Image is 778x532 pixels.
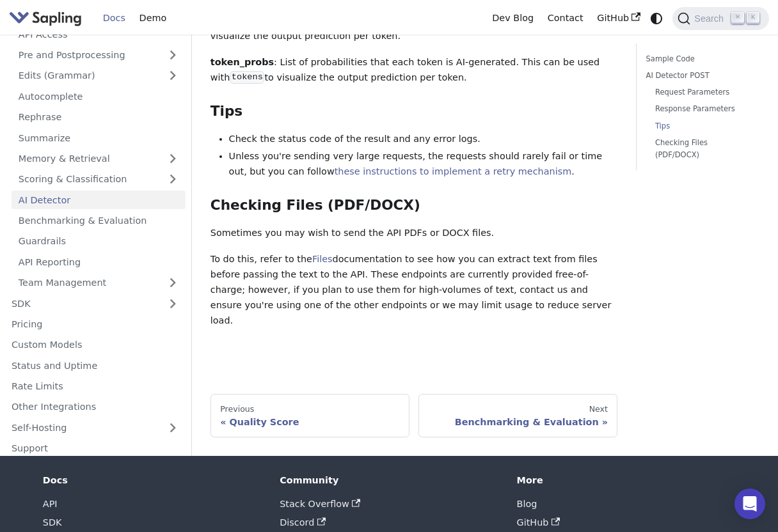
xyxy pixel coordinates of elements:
a: Support [4,439,186,458]
a: Autocomplete [12,88,186,106]
li: Unless you're sending very large requests, the requests should rarely fail or time out, but you c... [229,149,618,180]
a: Sample Code [646,53,755,65]
a: Contact [541,8,591,28]
button: Search (Command+K) [672,7,768,30]
p: : List of probabilities that each token is AI-generated. This can be used with to visualize the o... [210,55,618,86]
div: Community [280,474,498,486]
p: To do this, refer to the documentation to see how you can extract text from files before passing ... [210,252,618,328]
a: Summarize [12,129,186,147]
a: Request Parameters [655,86,750,98]
nav: Docs pages [210,394,618,437]
strong: token_probs [210,57,274,67]
a: Demo [132,8,173,28]
button: Switch between dark and light mode (currently system mode) [647,9,666,27]
a: API Reporting [12,253,186,272]
a: NextBenchmarking & Evaluation [418,394,617,437]
a: Scoring & Classification [12,170,186,189]
a: Blog [517,499,537,509]
div: More [517,474,736,486]
li: Check the status code of the result and any error logs. [229,132,618,147]
a: Benchmarking & Evaluation [12,212,186,230]
a: Sapling.ai [9,9,86,27]
h3: Checking Files (PDF/DOCX) [210,197,618,214]
a: Pre and Postprocessing [12,46,186,65]
button: Expand sidebar category 'SDK' [160,294,186,313]
kbd: ⌘ [731,12,744,24]
img: Sapling.ai [9,9,82,27]
a: these instructions to implement a retry mechanism [335,166,571,176]
a: Tips [655,120,750,132]
a: Status and Uptime [4,356,186,375]
a: Self-Hosting [4,419,186,437]
a: API [43,499,58,509]
div: Open Intercom Messenger [734,489,765,519]
a: Memory & Retrieval [12,150,186,168]
a: Pricing [4,315,186,334]
a: Edits (Grammar) [12,66,186,85]
p: Sometimes you may wish to send the API PDFs or DOCX files. [210,226,618,241]
a: Discord [280,517,326,528]
a: SDK [43,517,62,528]
a: PreviousQuality Score [210,394,409,437]
span: Search [690,13,731,24]
a: Rephrase [12,108,186,127]
div: Previous [220,404,399,414]
div: Docs [43,474,262,486]
a: Team Management [12,274,186,292]
div: Benchmarking & Evaluation [429,416,608,428]
h3: Tips [210,103,618,120]
kbd: K [747,12,759,24]
div: Quality Score [220,416,399,428]
a: GitHub [590,8,647,28]
code: tokens [230,71,264,84]
a: Docs [96,8,132,28]
a: Files [312,254,333,264]
a: Stack Overflow [280,499,360,509]
a: Custom Models [4,336,186,354]
a: Rate Limits [4,377,186,396]
a: Checking Files (PDF/DOCX) [655,137,750,161]
a: Other Integrations [4,398,186,416]
a: SDK [4,294,160,313]
a: AI Detector POST [646,70,755,82]
a: GitHub [517,517,560,528]
a: Guardrails [12,232,186,251]
a: AI Detector [12,191,186,209]
div: Next [429,404,608,414]
a: Response Parameters [655,103,750,115]
a: Dev Blog [485,8,540,28]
